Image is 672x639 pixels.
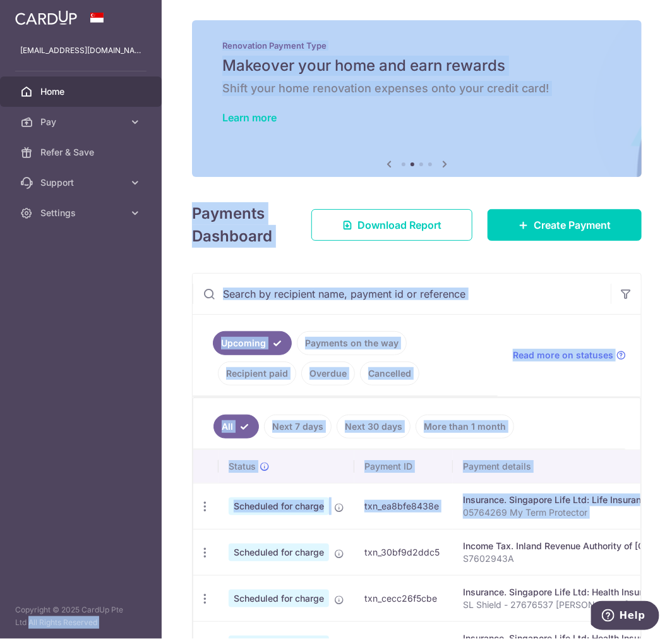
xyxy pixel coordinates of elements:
h4: Payments Dashboard [192,202,289,248]
a: Download Report [311,209,472,241]
img: Renovation banner [192,20,642,177]
td: txn_30bf9d2ddc5 [354,529,453,575]
a: Next 7 days [264,415,332,439]
span: Pay [40,116,124,128]
span: Settings [40,207,124,219]
a: Recipient paid [218,362,296,386]
h5: Makeover your home and earn rewards [222,56,611,76]
span: Read more on statuses [513,349,613,362]
input: Search by recipient name, payment id or reference [193,274,611,314]
span: Scheduled for charge [229,497,329,515]
span: Status [229,460,256,473]
span: Home [40,85,124,98]
th: Payment ID [354,450,453,483]
span: Support [40,176,124,189]
a: Read more on statuses [513,349,626,362]
a: Next 30 days [337,415,411,439]
span: Download Report [357,217,441,233]
a: Create Payment [488,209,642,241]
td: txn_ea8bfe8438e [354,483,453,529]
a: More than 1 month [416,415,514,439]
a: Learn more [222,111,277,124]
span: Create Payment [534,217,611,233]
td: txn_cecc26f5cbe [354,575,453,621]
a: Upcoming [213,331,292,355]
span: Scheduled for charge [229,590,329,607]
iframe: Opens a widget where you can find more information [591,601,659,633]
h6: Shift your home renovation expenses onto your credit card! [222,81,611,96]
span: Refer & Save [40,146,124,159]
p: Renovation Payment Type [222,40,611,51]
a: Cancelled [360,362,419,386]
a: Payments on the way [297,331,407,355]
span: Scheduled for charge [229,544,329,561]
img: CardUp [15,10,77,25]
a: Overdue [301,362,355,386]
a: All [213,415,259,439]
p: [EMAIL_ADDRESS][DOMAIN_NAME] [20,44,141,57]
